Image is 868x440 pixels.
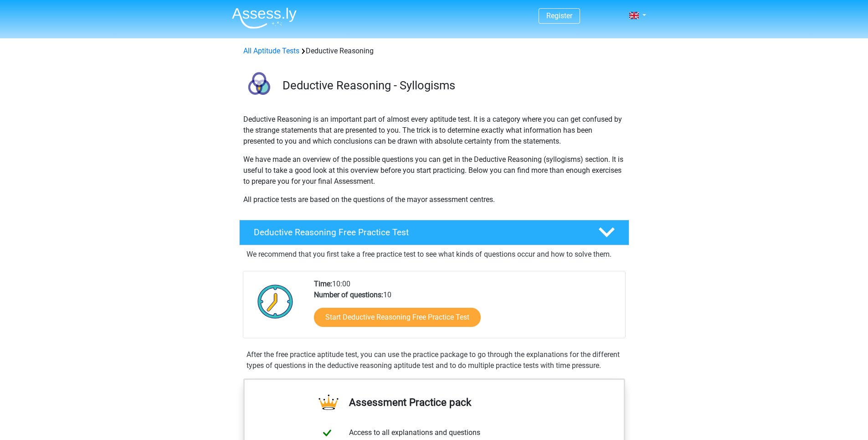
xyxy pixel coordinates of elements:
p: We have made an overview of the possible questions you can get in the Deductive Reasoning (syllog... [243,154,625,187]
b: Number of questions: [314,290,383,299]
h3: Deductive Reasoning - Syllogisms [282,78,622,93]
a: Start Deductive Reasoning Free Practice Test [314,308,481,327]
img: Clock [252,279,298,324]
b: Time: [314,280,332,288]
p: All practice tests are based on the questions of the mayor assessment centres. [243,194,625,205]
h4: Deductive Reasoning Free Practice Test [254,227,584,238]
p: We recommend that you first take a free practice test to see what kinds of questions occur and ho... [247,249,622,260]
img: Assessly [232,7,297,29]
img: deductive reasoning [240,67,278,106]
p: Deductive Reasoning is an important part of almost every aptitude test. It is a category where yo... [243,114,625,147]
a: All Aptitude Tests [243,47,299,55]
div: After the free practice aptitude test, you can use the practice package to go through the explana... [243,349,626,371]
div: Deductive Reasoning [240,46,629,57]
a: Register [546,11,572,20]
a: Deductive Reasoning Free Practice Test [236,220,633,245]
div: 10:00 10 [307,279,625,338]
